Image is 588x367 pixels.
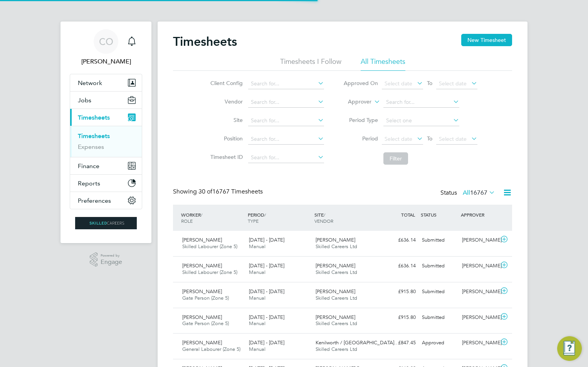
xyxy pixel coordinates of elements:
[70,57,142,66] span: Craig O'Donovan
[60,22,151,243] nav: Main navigation
[70,29,142,66] a: CO[PERSON_NAME]
[419,285,459,298] div: Submitted
[439,135,467,142] span: Select date
[249,237,284,243] span: [DATE] - [DATE]
[463,189,495,197] label: All
[248,115,324,126] input: Search for...
[249,339,284,346] span: [DATE] - [DATE]
[379,285,419,298] div: £915.80
[179,208,246,228] div: WORKER
[78,132,110,140] a: Timesheets
[182,237,222,243] span: [PERSON_NAME]
[316,237,355,243] span: [PERSON_NAME]
[248,152,324,163] input: Search for...
[70,109,142,126] button: Timesheets
[208,80,243,87] label: Client Config
[70,74,142,91] button: Network
[173,188,264,196] div: Showing
[182,288,222,295] span: [PERSON_NAME]
[182,295,229,301] span: Gate Person (Zone 5)
[383,115,459,126] input: Select one
[439,80,467,87] span: Select date
[208,153,243,160] label: Timesheet ID
[401,212,415,218] span: TOTAL
[343,80,378,87] label: Approved On
[343,135,378,142] label: Period
[249,243,265,250] span: Manual
[249,262,284,269] span: [DATE] - [DATE]
[316,288,355,295] span: [PERSON_NAME]
[78,162,99,170] span: Finance
[470,189,487,197] span: 16767
[201,212,202,218] span: /
[280,57,341,71] li: Timesheets I Follow
[208,98,243,105] label: Vendor
[316,339,399,346] span: Kenilworth / [GEOGRAPHIC_DATA]…
[173,34,237,49] h2: Timesheets
[75,217,137,229] img: skilledcareers-logo-retina.png
[383,97,459,108] input: Search for...
[343,117,378,123] label: Period Type
[316,262,355,269] span: [PERSON_NAME]
[182,320,229,327] span: Gate Person (Zone 5)
[379,337,419,349] div: £847.45
[182,243,237,250] span: Skilled Labourer (Zone 5)
[182,346,240,352] span: General Labourer (Zone 5)
[78,180,100,187] span: Reports
[101,259,122,265] span: Engage
[383,152,408,165] button: Filter
[312,208,379,228] div: SITE
[249,346,265,352] span: Manual
[78,197,111,204] span: Preferences
[70,92,142,108] button: Jobs
[379,234,419,247] div: £636.14
[249,320,265,327] span: Manual
[459,285,499,298] div: [PERSON_NAME]
[440,188,497,199] div: Status
[70,157,142,174] button: Finance
[425,78,435,88] span: To
[459,208,499,222] div: APPROVER
[78,114,110,121] span: Timesheets
[337,98,371,106] label: Approver
[419,311,459,324] div: Submitted
[208,135,243,142] label: Position
[198,188,212,195] span: 30 of
[324,212,325,218] span: /
[248,134,324,145] input: Search for...
[101,252,122,259] span: Powered by
[361,57,405,71] li: All Timesheets
[70,175,142,192] button: Reports
[90,252,123,267] a: Powered byEngage
[78,97,91,104] span: Jobs
[557,336,582,361] button: Engage Resource Center
[385,135,412,142] span: Select date
[316,320,357,327] span: Skilled Careers Ltd
[99,37,113,47] span: CO
[249,314,284,320] span: [DATE] - [DATE]
[385,80,412,87] span: Select date
[248,218,259,224] span: TYPE
[419,260,459,272] div: Submitted
[248,78,324,89] input: Search for...
[182,262,222,269] span: [PERSON_NAME]
[248,97,324,108] input: Search for...
[198,188,263,195] span: 16767 Timesheets
[459,337,499,349] div: [PERSON_NAME]
[419,208,459,222] div: STATUS
[314,218,333,224] span: VENDOR
[182,269,237,275] span: Skilled Labourer (Zone 5)
[461,34,512,46] button: New Timesheet
[316,269,357,275] span: Skilled Careers Ltd
[419,234,459,247] div: Submitted
[425,133,435,143] span: To
[419,337,459,349] div: Approved
[316,346,357,352] span: Skilled Careers Ltd
[249,295,265,301] span: Manual
[459,311,499,324] div: [PERSON_NAME]
[208,117,243,123] label: Site
[78,79,102,87] span: Network
[182,314,222,320] span: [PERSON_NAME]
[316,314,355,320] span: [PERSON_NAME]
[70,192,142,209] button: Preferences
